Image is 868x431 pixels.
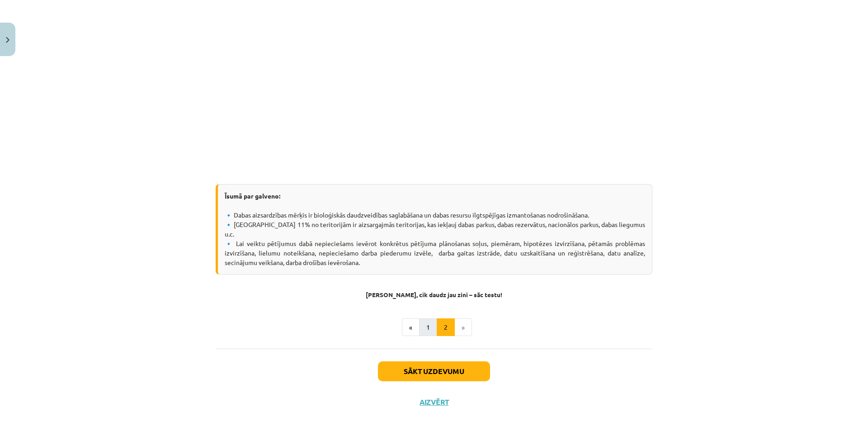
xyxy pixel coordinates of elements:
[378,361,490,381] button: Sākt uzdevumu
[437,318,455,336] button: 2
[402,318,420,336] button: «
[6,37,9,43] img: icon-close-lesson-0947bae3869378f0d4975bcd49f059093ad1ed9edebbc8119c70593378902aed.svg
[366,290,502,298] strong: [PERSON_NAME], cik daudz jau zini – sāc testu!
[225,192,280,200] b: Īsumā par galveno:
[216,184,652,275] div: 🔹 Dabas aizsardzības mērķis ir bioloģiskās daudzveidības saglabāšana un dabas resursu ilgtspējīga...
[419,318,437,336] button: 1
[216,318,652,336] nav: Page navigation example
[417,398,451,407] button: Aizvērt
